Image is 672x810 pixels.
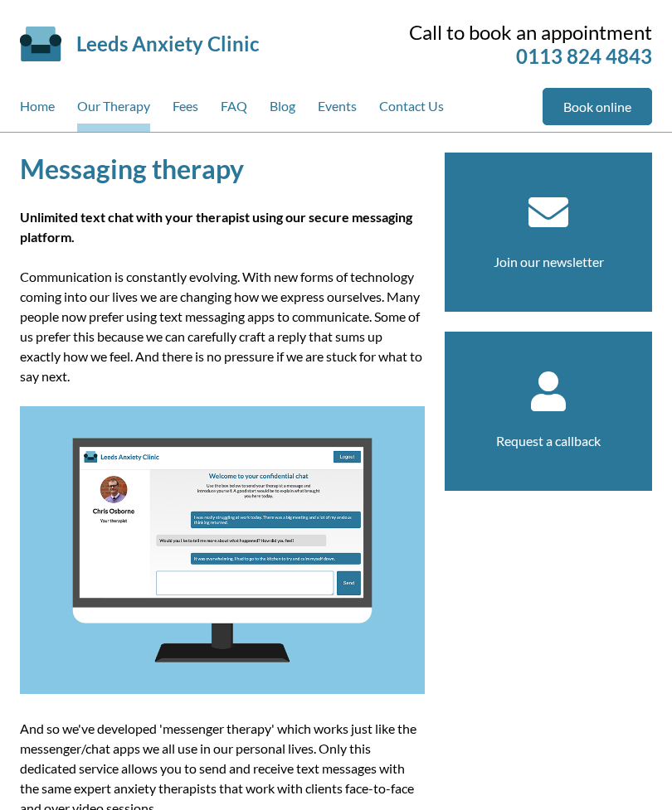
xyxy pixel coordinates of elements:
[77,88,150,132] a: Our Therapy
[318,88,357,132] a: Events
[20,267,425,386] p: Communication is constantly evolving. With new forms of technology coming into our lives we are c...
[76,32,259,56] a: Leeds Anxiety Clinic
[543,88,652,125] a: Book online
[20,209,412,245] strong: Unlimited text chat with your therapist using our secure messaging platform.
[379,88,444,132] a: Contact Us
[494,254,604,269] a: Join our newsletter
[20,406,425,694] img: Secure messaging platform screenshot
[20,153,425,185] h1: Messaging therapy
[496,433,601,449] a: Request a callback
[270,88,295,132] a: Blog
[221,88,247,132] a: FAQ
[173,88,198,132] a: Fees
[20,88,55,132] a: Home
[516,44,652,68] a: 0113 824 4843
